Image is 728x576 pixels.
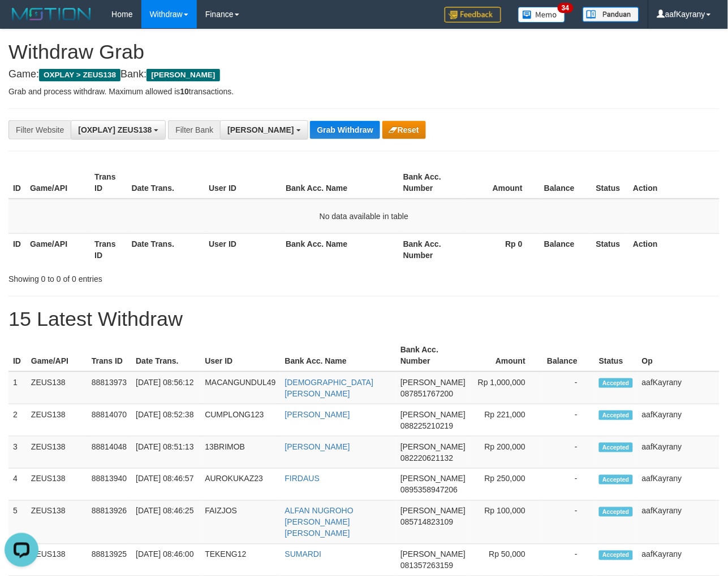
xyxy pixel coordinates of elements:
td: 88813926 [87,501,131,544]
td: 3 [8,437,27,469]
td: - [542,437,595,469]
span: Accepted [599,411,633,420]
span: [PERSON_NAME] [400,550,466,559]
p: Grab and process withdraw. Maximum allowed is transactions. [8,86,720,97]
td: MACANGUNDUL49 [200,372,280,404]
th: User ID [204,167,281,199]
th: Trans ID [90,167,127,199]
td: ZEUS138 [27,437,87,469]
th: Trans ID [90,233,127,265]
img: MOTION_logo.png [8,6,94,23]
td: 88813940 [87,469,131,501]
th: ID [8,233,25,265]
td: - [542,404,595,437]
td: aafKayrany [637,501,720,544]
span: Accepted [599,378,633,388]
td: Rp 1,000,000 [470,372,542,404]
span: Copy 081357263159 to clipboard [400,561,453,570]
span: [PERSON_NAME] [400,442,466,451]
img: panduan.png [583,7,639,22]
th: Game/API [25,167,90,199]
th: Status [592,233,629,265]
th: Op [637,339,720,372]
span: [PERSON_NAME] [400,474,466,483]
td: [DATE] 08:52:38 [131,404,200,437]
span: 34 [558,3,573,13]
span: [PERSON_NAME] [400,410,466,419]
td: ZEUS138 [27,469,87,501]
td: ZEUS138 [27,372,87,404]
th: Trans ID [87,339,131,372]
img: Feedback.jpg [445,7,501,23]
th: Balance [542,339,595,372]
a: FIRDAUS [285,474,320,483]
th: Game/API [27,339,87,372]
td: 88814070 [87,404,131,437]
td: [DATE] 08:46:57 [131,469,200,501]
th: Action [628,233,720,265]
span: Accepted [599,475,633,485]
th: Bank Acc. Name [281,167,399,199]
span: [PERSON_NAME] [147,69,219,81]
td: 2 [8,404,27,437]
th: User ID [200,339,280,372]
div: Filter Website [8,120,71,139]
td: AUROKUKAZ23 [200,469,280,501]
td: 1 [8,372,27,404]
button: Open LiveChat chat widget [5,5,38,38]
a: SUMARDI [285,550,322,559]
span: [PERSON_NAME] [400,507,466,516]
th: ID [8,339,27,372]
span: Accepted [599,551,633,560]
button: [PERSON_NAME] [220,120,308,139]
h4: Game: Bank: [8,69,720,80]
div: Showing 0 to 0 of 0 entries [8,269,295,285]
th: Bank Acc. Name [281,339,396,372]
td: Rp 250,000 [470,469,542,501]
h1: 15 Latest Withdraw [8,308,720,330]
th: Bank Acc. Number [399,233,463,265]
td: No data available in table [8,199,720,234]
td: FAIZJOS [200,501,280,544]
td: aafKayrany [637,437,720,469]
span: [PERSON_NAME] [400,378,466,387]
span: [PERSON_NAME] [227,125,294,134]
strong: 10 [180,87,189,96]
th: Date Trans. [131,339,200,372]
td: 4 [8,469,27,501]
a: [PERSON_NAME] [285,410,350,419]
span: Copy 088225210219 to clipboard [400,421,453,430]
td: 88814048 [87,437,131,469]
span: Copy 0895358947206 to clipboard [400,486,458,495]
th: ID [8,167,25,199]
a: [PERSON_NAME] [285,442,350,451]
td: ZEUS138 [27,501,87,544]
td: aafKayrany [637,372,720,404]
th: Status [595,339,637,372]
td: 5 [8,501,27,544]
td: - [542,501,595,544]
th: Bank Acc. Number [396,339,470,372]
th: Balance [540,167,592,199]
td: [DATE] 08:51:13 [131,437,200,469]
div: Filter Bank [168,120,220,139]
button: Reset [382,121,426,139]
td: [DATE] 08:46:25 [131,501,200,544]
span: Copy 085714823109 to clipboard [400,518,453,527]
td: ZEUS138 [27,404,87,437]
td: CUMPLONG123 [200,404,280,437]
td: aafKayrany [637,469,720,501]
th: Date Trans. [127,167,205,199]
td: - [542,372,595,404]
img: Button%20Memo.svg [518,7,566,23]
span: [OXPLAY] ZEUS138 [78,125,152,134]
td: Rp 100,000 [470,501,542,544]
button: [OXPLAY] ZEUS138 [71,120,166,139]
span: Accepted [599,443,633,452]
th: Action [628,167,720,199]
h1: Withdraw Grab [8,41,720,63]
a: [DEMOGRAPHIC_DATA][PERSON_NAME] [285,378,374,398]
th: Bank Acc. Name [281,233,399,265]
td: - [542,469,595,501]
span: Accepted [599,507,633,517]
